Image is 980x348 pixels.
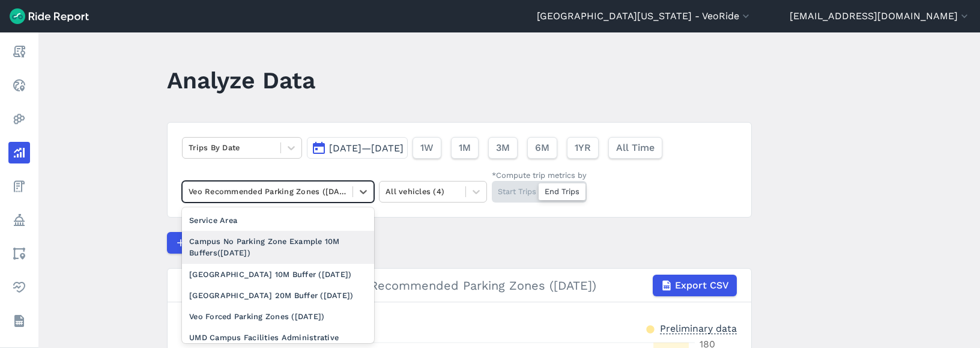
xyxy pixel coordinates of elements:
[492,169,587,181] div: *Compute trip metrics by
[8,176,30,197] a: Fees
[567,137,599,159] button: 1YR
[8,310,30,332] a: Datasets
[608,137,662,159] button: All Time
[10,8,89,24] img: Ride Report
[459,141,471,155] span: 1M
[420,141,434,155] span: 1W
[8,209,30,231] a: Policy
[675,278,729,293] span: Export CSV
[182,306,374,327] div: Veo Forced Parking Zones ([DATE])
[660,322,737,334] div: Preliminary data
[167,64,315,97] h1: Analyze Data
[496,141,510,155] span: 3M
[182,210,374,231] div: Service Area
[8,276,30,298] a: Health
[451,137,479,159] button: 1M
[182,264,374,285] div: [GEOGRAPHIC_DATA] 10M Buffer ([DATE])
[182,275,737,296] div: Trips By Date | Ends | Veo | Veo Recommended Parking Zones ([DATE])
[167,232,277,254] button: Compare Metrics
[790,9,970,23] button: [EMAIL_ADDRESS][DOMAIN_NAME]
[182,285,374,306] div: [GEOGRAPHIC_DATA] 20M Buffer ([DATE])
[8,243,30,264] a: Areas
[616,141,655,155] span: All Time
[537,9,752,23] button: [GEOGRAPHIC_DATA][US_STATE] - VeoRide
[182,231,374,263] div: Campus No Parking Zone Example 10M Buffers([DATE])
[535,141,549,155] span: 6M
[8,75,30,96] a: Realtime
[8,108,30,130] a: Heatmaps
[8,41,30,63] a: Report
[413,137,441,159] button: 1W
[527,137,557,159] button: 6M
[329,142,404,154] span: [DATE]—[DATE]
[488,137,518,159] button: 3M
[8,142,30,163] a: Analyze
[307,137,408,159] button: [DATE]—[DATE]
[653,275,737,296] button: Export CSV
[575,141,591,155] span: 1YR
